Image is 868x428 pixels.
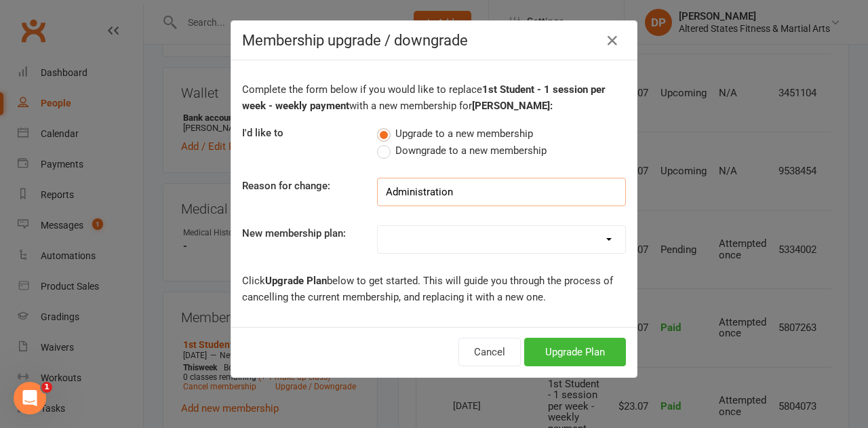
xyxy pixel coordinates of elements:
iframe: Intercom live chat [14,382,46,414]
label: Reason for change: [242,178,330,194]
label: I'd like to [242,125,283,141]
button: Upgrade Plan [524,338,626,366]
label: New membership plan: [242,225,346,241]
h4: Membership upgrade / downgrade [242,32,626,49]
span: Downgrade to a new membership [395,142,547,157]
input: Reason (optional) [377,178,626,206]
b: Upgrade Plan [265,275,327,287]
button: Cancel [458,338,521,366]
button: Close [601,30,623,52]
p: Click below to get started. This will guide you through the process of cancelling the current mem... [242,273,626,305]
b: [PERSON_NAME]: [472,100,553,112]
span: 1 [41,382,52,393]
p: Complete the form below if you would like to replace with a new membership for [242,81,626,114]
span: Upgrade to a new membership [395,125,533,140]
